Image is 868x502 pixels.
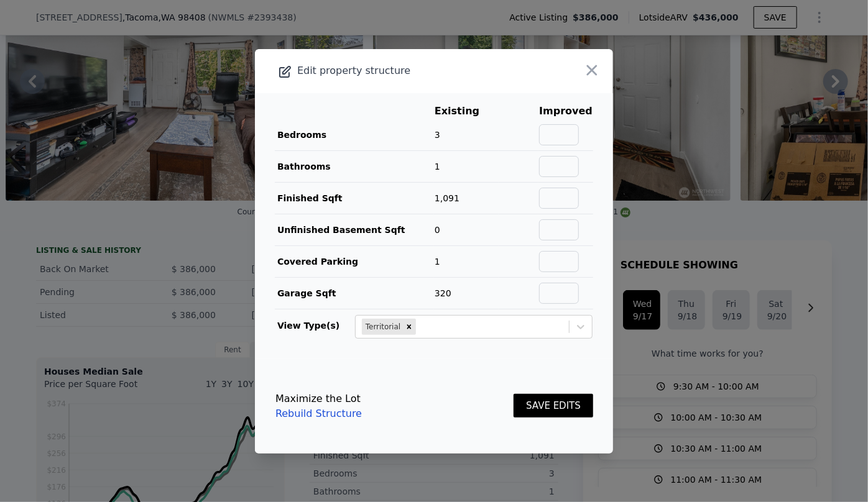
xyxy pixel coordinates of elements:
[275,391,362,406] div: Maximize the Lot
[275,119,434,151] td: Bedrooms
[275,245,434,277] td: Covered Parking
[435,162,440,171] span: 1
[275,150,434,182] td: Bathrooms
[275,277,434,309] td: Garage Sqft
[275,182,434,214] td: Finished Sqft
[435,130,440,140] span: 3
[435,193,459,203] span: 1,091
[275,406,362,421] a: Rebuild Structure
[514,394,593,418] button: SAVE EDITS
[538,103,593,119] th: Improved
[435,225,440,235] span: 0
[275,309,354,339] td: View Type(s)
[435,288,451,298] span: 320
[402,319,416,335] div: Remove Territorial
[362,319,402,335] div: Territorial
[434,103,499,119] th: Existing
[275,214,434,245] td: Unfinished Basement Sqft
[255,62,542,80] div: Edit property structure
[435,257,440,267] span: 1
